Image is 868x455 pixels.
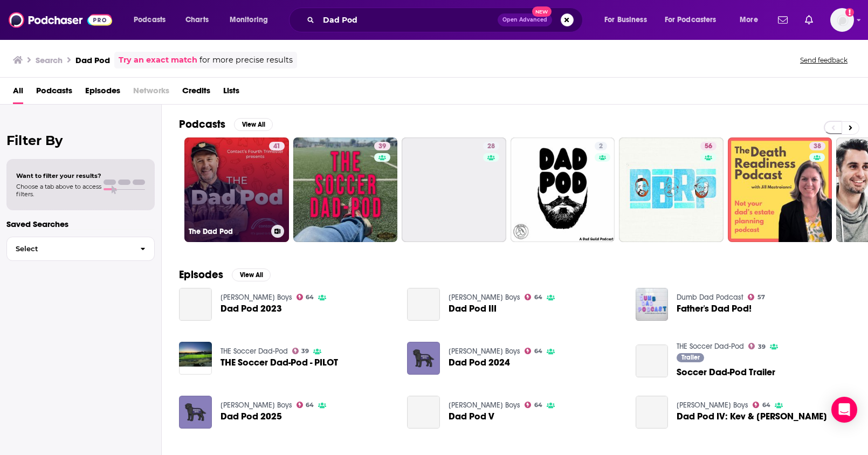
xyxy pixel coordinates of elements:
[221,347,288,356] a: THE Soccer Dad-Pod
[230,12,268,27] span: Monitoring
[758,344,766,349] span: 39
[6,133,155,148] h2: Filter By
[748,343,766,349] a: 39
[677,368,775,377] a: Soccer Dad-Pod Trailer
[133,82,169,104] span: Networks
[16,172,101,180] span: Want to filter your results?
[179,268,223,281] h2: Episodes
[9,10,112,30] img: Podchaser - Follow, Share and Rate Podcasts
[306,295,314,300] span: 64
[234,118,273,131] button: View All
[753,402,770,408] a: 64
[319,11,498,29] input: Search podcasts, credits, & more...
[534,295,542,300] span: 64
[511,137,615,242] a: 2
[402,137,506,242] a: 28
[599,141,603,152] span: 2
[814,141,821,152] span: 38
[16,183,101,198] span: Choose a tab above to access filters.
[85,82,120,104] a: Episodes
[134,12,166,27] span: Podcasts
[677,412,827,421] span: Dad Pod IV: Kev & [PERSON_NAME]
[677,412,827,421] a: Dad Pod IV: Kev & scott
[184,137,289,242] a: 41The Dad Pod
[502,17,547,23] span: Open Advanced
[801,11,817,29] a: Show notifications dropdown
[223,82,239,104] a: Lists
[273,141,280,152] span: 41
[299,8,593,32] div: Search podcasts, credits, & more...
[597,11,660,29] button: open menu
[831,397,857,423] div: Open Intercom Messenger
[189,227,267,236] h3: The Dad Pod
[179,342,212,375] img: THE Soccer Dad-Pod - PILOT
[75,55,110,65] h3: Dad Pod
[619,137,724,242] a: 56
[658,11,732,29] button: open menu
[665,12,717,27] span: For Podcasters
[487,141,495,152] span: 28
[449,293,520,302] a: Boscoe’s Boys
[449,358,510,367] a: Dad Pod 2024
[636,288,669,321] img: Father's Dad Pod!
[221,412,282,421] a: Dad Pod 2025
[269,142,285,150] a: 41
[407,342,440,375] a: Dad Pod 2024
[222,11,282,29] button: open menu
[830,8,854,32] button: Show profile menu
[407,288,440,321] a: Dad Pod III
[221,401,292,410] a: Boscoe’s Boys
[179,396,212,429] img: Dad Pod 2025
[178,11,215,29] a: Charts
[378,141,386,152] span: 39
[525,402,542,408] a: 64
[525,294,542,300] a: 64
[595,142,607,150] a: 2
[830,8,854,32] img: User Profile
[677,342,744,351] a: THE Soccer Dad-Pod
[221,358,338,367] a: THE Soccer Dad-Pod - PILOT
[449,401,520,410] a: Boscoe’s Boys
[757,295,765,300] span: 57
[809,142,825,150] a: 38
[374,142,390,150] a: 39
[762,403,770,408] span: 64
[6,237,155,261] button: Select
[700,142,717,150] a: 56
[677,401,748,410] a: Boscoe’s Boys
[677,304,752,313] a: Father's Dad Pod!
[532,6,552,17] span: New
[732,11,771,29] button: open menu
[179,118,225,131] h2: Podcasts
[36,55,63,65] h3: Search
[830,8,854,32] span: Logged in as kochristina
[13,82,23,104] span: All
[292,348,309,354] a: 39
[232,268,271,281] button: View All
[407,396,440,429] a: Dad Pod V
[301,349,309,354] span: 39
[185,12,209,27] span: Charts
[483,142,499,150] a: 28
[221,304,282,313] a: Dad Pod 2023
[297,402,314,408] a: 64
[705,141,712,152] span: 56
[179,268,271,281] a: EpisodesView All
[845,8,854,17] svg: Add a profile image
[7,245,132,252] span: Select
[182,82,210,104] span: Credits
[449,412,494,421] a: Dad Pod V
[36,82,72,104] span: Podcasts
